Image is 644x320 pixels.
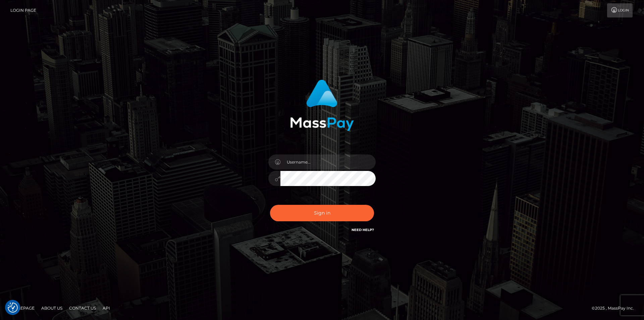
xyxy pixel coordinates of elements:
[607,3,633,17] a: Login
[7,303,37,313] a: Homepage
[280,154,376,170] input: Username...
[100,303,113,313] a: API
[270,205,374,221] button: Sign in
[39,303,65,313] a: About Us
[352,228,374,232] a: Need Help?
[8,303,18,313] button: Consent Preferences
[290,80,354,131] img: MassPay Login
[66,303,99,313] a: Contact Us
[10,3,36,17] a: Login Page
[592,305,639,312] div: © 2025 , MassPay Inc.
[8,303,18,313] img: Revisit consent button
